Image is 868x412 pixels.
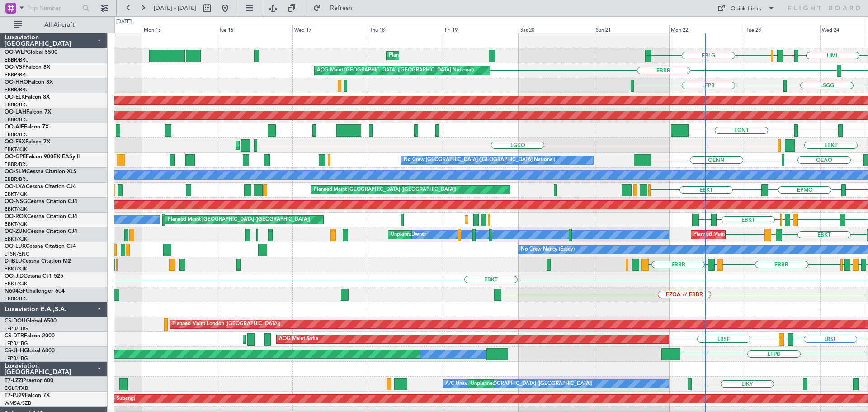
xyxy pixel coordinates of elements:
[279,332,318,346] div: AOG Maint Sofia
[712,1,779,15] button: Quick Links
[5,259,71,264] a: D-IBLUCessna Citation M2
[5,124,49,130] a: OO-AIEFalcon 7X
[24,22,95,28] span: All Aircraft
[322,5,360,11] span: Refresh
[5,244,76,249] a: OO-LUXCessna Citation CJ4
[5,57,29,63] a: EBBR/BRU
[5,124,24,130] span: OO-AIE
[5,295,29,302] a: EBBR/BRU
[445,377,592,391] div: A/C Unavailable [GEOGRAPHIC_DATA] ([GEOGRAPHIC_DATA])
[5,50,27,55] span: OO-WLP
[5,274,24,279] span: OO-JID
[5,109,26,115] span: OO-LAH
[5,393,50,398] a: T7-PJ29Falcon 7X
[5,50,57,55] a: OO-WLPGlobal 5500
[5,86,29,93] a: EBBR/BRU
[5,161,29,168] a: EBBR/BRU
[5,191,27,198] a: EBKT/KJK
[5,146,27,153] a: EBKT/KJK
[731,5,761,14] div: Quick Links
[5,318,57,324] a: CS-DOUGlobal 6500
[521,243,575,256] div: No Crew Nancy (Essey)
[5,169,26,175] span: OO-SLM
[5,265,27,272] a: EBKT/KJK
[5,95,25,100] span: OO-ELK
[5,199,77,204] a: OO-NSGCessna Citation CJ4
[5,340,28,347] a: LFPB/LBG
[5,280,27,287] a: EBKT/KJK
[5,176,29,183] a: EBBR/BRU
[5,131,29,138] a: EBBR/BRU
[5,65,25,70] span: OO-VSF
[411,228,426,242] div: Owner
[5,206,27,213] a: EBKT/KJK
[5,244,26,249] span: OO-LUX
[5,109,51,115] a: OO-LAHFalcon 7X
[172,317,280,331] div: Planned Maint London ([GEOGRAPHIC_DATA])
[5,251,29,257] a: LFSN/ENC
[154,4,196,12] span: [DATE] - [DATE]
[5,229,27,234] span: OO-ZUN
[467,213,573,227] div: Planned Maint Kortrijk-[GEOGRAPHIC_DATA]
[5,378,53,384] a: T7-LZZIPraetor 600
[404,153,555,167] div: No Crew [GEOGRAPHIC_DATA] ([GEOGRAPHIC_DATA] National)
[471,377,619,391] div: Unplanned Maint [GEOGRAPHIC_DATA] ([GEOGRAPHIC_DATA])
[5,139,25,145] span: OO-FSX
[317,64,474,77] div: AOG Maint [GEOGRAPHIC_DATA] ([GEOGRAPHIC_DATA] National)
[5,184,76,189] a: OO-LXACessna Citation CJ4
[5,95,50,100] a: OO-ELKFalcon 8X
[693,228,799,242] div: Planned Maint Kortrijk-[GEOGRAPHIC_DATA]
[5,259,22,264] span: D-IBLU
[5,333,24,339] span: CS-DTR
[314,183,456,197] div: Planned Maint [GEOGRAPHIC_DATA] ([GEOGRAPHIC_DATA])
[5,80,28,85] span: OO-HHO
[368,25,443,33] div: Thu 18
[5,393,25,398] span: T7-PJ29
[292,25,368,33] div: Wed 17
[5,289,26,294] span: N604GF
[168,213,310,227] div: Planned Maint [GEOGRAPHIC_DATA] ([GEOGRAPHIC_DATA])
[5,221,27,227] a: EBKT/KJK
[5,289,65,294] a: N604GFChallenger 604
[519,25,594,33] div: Sat 20
[5,101,29,108] a: EBBR/BRU
[5,139,50,145] a: OO-FSXFalcon 7X
[5,71,29,78] a: EBBR/BRU
[5,333,55,339] a: CS-DTRFalcon 2000
[309,1,363,15] button: Refresh
[5,378,23,384] span: T7-LZZI
[5,80,53,85] a: OO-HHOFalcon 8X
[5,199,27,204] span: OO-NSG
[669,25,745,33] div: Mon 22
[5,325,28,332] a: LFPB/LBG
[5,154,26,160] span: OO-GPE
[142,25,217,33] div: Mon 15
[5,348,55,354] a: CS-JHHGlobal 6000
[391,228,537,242] div: Unplanned Maint [GEOGRAPHIC_DATA]-[GEOGRAPHIC_DATA]
[5,154,80,160] a: OO-GPEFalcon 900EX EASy II
[5,348,24,354] span: CS-JHH
[443,25,519,33] div: Fri 19
[5,229,77,234] a: OO-ZUNCessna Citation CJ4
[5,214,27,219] span: OO-ROK
[5,236,27,242] a: EBKT/KJK
[5,318,26,324] span: CS-DOU
[5,274,63,279] a: OO-JIDCessna CJ1 525
[389,49,436,62] div: Planned Maint Liege
[5,400,31,407] a: WMSA/SZB
[10,18,98,32] button: All Aircraft
[5,214,77,219] a: OO-ROKCessna Citation CJ4
[5,385,28,392] a: EGLF/FAB
[5,169,76,175] a: OO-SLMCessna Citation XLS
[238,138,337,152] div: AOG Maint Kortrijk-[GEOGRAPHIC_DATA]
[745,25,820,33] div: Tue 23
[245,332,292,346] div: Planned Maint Sofia
[5,65,50,70] a: OO-VSFFalcon 8X
[5,184,26,189] span: OO-LXA
[217,25,292,33] div: Tue 16
[594,25,670,33] div: Sun 21
[28,1,80,15] input: Trip Number
[116,18,132,26] div: [DATE]
[5,355,28,362] a: LFPB/LBG
[5,116,29,123] a: EBBR/BRU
